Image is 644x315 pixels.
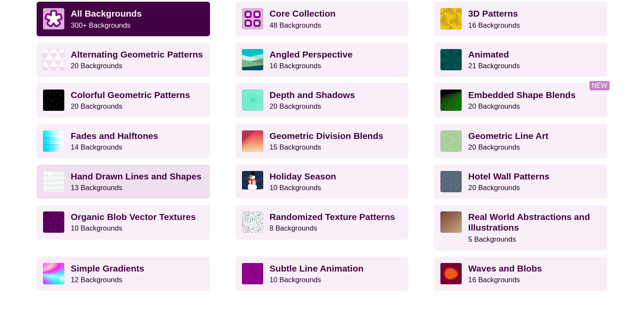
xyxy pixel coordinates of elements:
strong: Fades and Halftones [71,131,158,141]
strong: Geometric Line Art [468,131,548,141]
img: vector art snowman with black hat, branch arms, and carrot nose [242,171,263,192]
strong: Hotel Wall Patterns [468,171,549,181]
strong: Randomized Texture Patterns [270,212,395,222]
small: 21 Backgrounds [468,62,520,70]
strong: Angled Perspective [270,49,353,59]
small: 16 Backgrounds [270,62,321,70]
small: 8 Backgrounds [270,224,317,232]
small: 10 Backgrounds [71,224,122,232]
a: Fades and Halftones14 Backgrounds [37,124,210,158]
img: abstract landscape with sky mountains and water [242,49,263,70]
small: 300+ Backgrounds [71,21,130,29]
small: 13 Backgrounds [71,184,122,192]
small: 16 Backgrounds [468,276,520,284]
img: green layered rings within rings [242,90,263,111]
a: Hand Drawn Lines and Shapes13 Backgrounds [37,165,210,199]
a: Colorful Geometric Patterns20 Backgrounds [37,83,210,117]
img: gray texture pattern on white [242,211,263,233]
img: light purple and white alternating triangle pattern [43,49,64,70]
a: Core Collection 48 Backgrounds [236,2,409,36]
img: white subtle wave background [43,171,64,192]
img: green rave light effect animated background [440,49,462,70]
small: 20 Backgrounds [468,102,520,110]
a: Real World Abstractions and Illustrations5 Backgrounds [434,205,607,250]
a: Simple Gradients12 Backgrounds [37,257,210,291]
strong: Embedded Shape Blends [468,90,575,100]
a: Randomized Texture Patterns8 Backgrounds [236,205,409,239]
a: Waves and Blobs16 Backgrounds [434,257,607,291]
small: 20 Backgrounds [468,184,520,192]
strong: Subtle Line Animation [270,263,364,273]
img: intersecting outlined circles formation pattern [440,171,462,192]
strong: Waves and Blobs [468,263,542,273]
a: Subtle Line Animation10 Backgrounds [236,257,409,291]
strong: Alternating Geometric Patterns [71,49,203,59]
a: Animated21 Backgrounds [434,43,607,77]
small: 15 Backgrounds [270,143,321,151]
img: a line grid with a slope perspective [242,263,263,284]
img: various uneven centered blobs [440,263,462,284]
img: wooden floor pattern [440,211,462,233]
small: 16 Backgrounds [468,21,520,29]
img: a rainbow pattern of outlined geometric shapes [43,90,64,111]
small: 5 Backgrounds [468,235,516,243]
img: fancy golden cube pattern [440,8,462,29]
strong: 3D Patterns [468,9,518,18]
img: colorful radial mesh gradient rainbow [43,263,64,284]
small: 14 Backgrounds [71,143,122,151]
small: 48 Backgrounds [270,21,321,29]
small: 12 Backgrounds [71,276,122,284]
small: 20 Backgrounds [270,102,321,110]
strong: Geometric Division Blends [270,131,383,141]
strong: Organic Blob Vector Textures [71,212,196,222]
strong: Colorful Geometric Patterns [71,90,190,100]
a: Angled Perspective16 Backgrounds [236,43,409,77]
a: Geometric Division Blends15 Backgrounds [236,124,409,158]
a: All Backgrounds 300+ Backgrounds [37,2,210,36]
img: geometric web of connecting lines [440,130,462,152]
strong: Hand Drawn Lines and Shapes [71,171,201,181]
a: Depth and Shadows20 Backgrounds [236,83,409,117]
strong: Animated [468,49,509,59]
img: red-to-yellow gradient large pixel grid [242,130,263,152]
a: Holiday Season10 Backgrounds [236,165,409,199]
a: Hotel Wall Patterns20 Backgrounds [434,165,607,199]
a: Geometric Line Art20 Backgrounds [434,124,607,158]
strong: Depth and Shadows [270,90,355,100]
strong: All Backgrounds [71,9,142,18]
small: 10 Backgrounds [270,276,321,284]
a: 3D Patterns16 Backgrounds [434,2,607,36]
small: 20 Backgrounds [71,102,122,110]
strong: Holiday Season [270,171,336,181]
small: 20 Backgrounds [71,62,122,70]
strong: Real World Abstractions and Illustrations [468,212,590,232]
strong: Simple Gradients [71,263,144,273]
small: 20 Backgrounds [468,143,520,151]
a: Organic Blob Vector Textures10 Backgrounds [37,205,210,239]
a: Alternating Geometric Patterns20 Backgrounds [37,43,210,77]
strong: Core Collection [270,9,336,18]
img: blue lights stretching horizontally over white [43,130,64,152]
img: Purple vector splotches [43,211,64,233]
small: 10 Backgrounds [270,184,321,192]
img: green to black rings rippling away from corner [440,90,462,111]
a: Embedded Shape Blends20 Backgrounds [434,83,607,117]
